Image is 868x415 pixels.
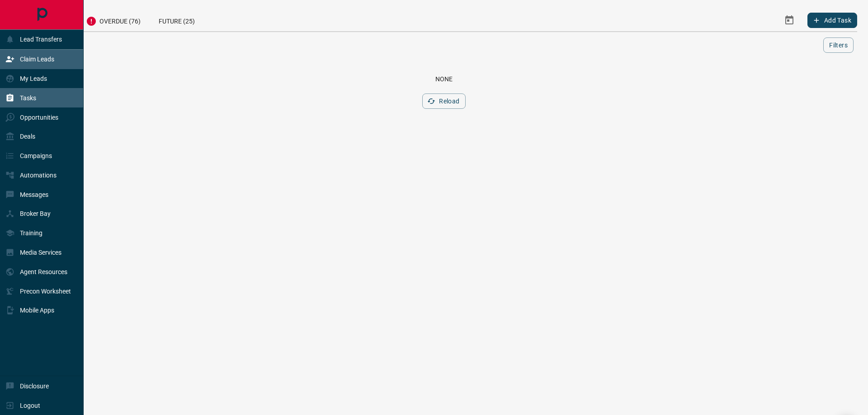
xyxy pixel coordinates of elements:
[807,13,857,28] button: Add Task
[823,37,854,53] button: Filters
[778,9,800,31] button: Select Date Range
[77,9,150,31] div: Overdue (76)
[150,9,204,31] div: Future (25)
[422,93,465,109] button: Reload
[42,75,846,83] div: None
